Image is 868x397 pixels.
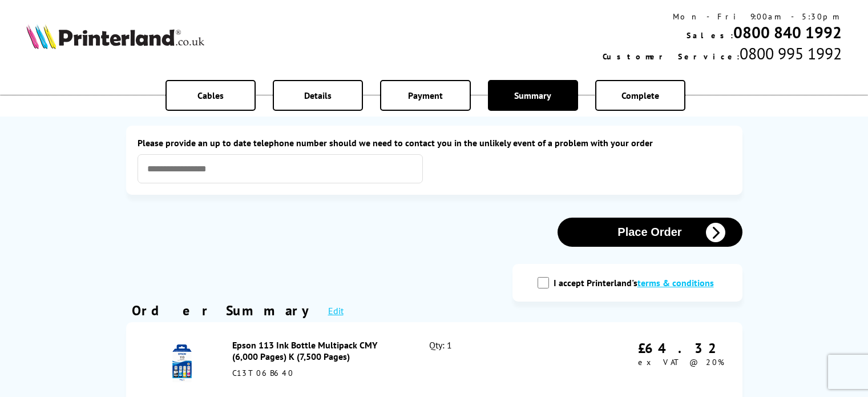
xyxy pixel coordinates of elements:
button: Place Order [558,218,742,247]
img: Epson 113 Ink Bottle Multipack CMY (6,000 Pages) K (7,500 Pages) [162,343,202,383]
span: Complete [621,90,659,101]
div: Qty: 1 [429,339,547,390]
div: C13T06B640 [232,368,405,378]
span: ex VAT @ 20% [638,357,724,367]
a: modal_tc [637,277,714,288]
span: 0800 995 1992 [740,43,842,64]
span: Summary [514,90,551,101]
div: Mon - Fri 9:00am - 5:30pm [603,11,842,22]
span: Customer Service: [603,51,740,62]
div: Epson 113 Ink Bottle Multipack CMY (6,000 Pages) K (7,500 Pages) [232,339,405,362]
label: Please provide an up to date telephone number should we need to contact you in the unlikely event... [138,137,731,149]
div: £64.32 [638,339,725,357]
span: Details [304,90,332,101]
span: Cables [197,90,224,101]
div: Order Summary [132,302,317,319]
a: 0800 840 1992 [733,22,842,43]
span: Sales: [687,30,733,41]
label: I accept Printerland's [554,277,720,288]
img: Printerland Logo [26,24,204,49]
span: Payment [408,90,443,101]
a: Edit [328,305,344,316]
